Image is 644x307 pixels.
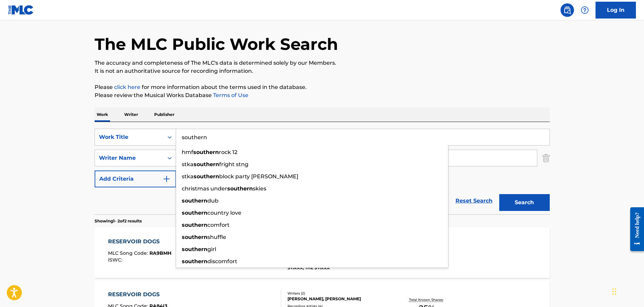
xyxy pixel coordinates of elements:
div: Writer Name [99,154,160,162]
strong: southern [182,246,207,252]
p: Showing 1 - 2 of 2 results [95,218,142,224]
h1: The MLC Public Work Search [95,34,338,54]
a: Public Search [561,3,574,17]
iframe: Chat Widget [610,275,644,307]
button: Search [499,194,550,211]
span: country love [207,210,241,216]
img: help [581,6,589,14]
strong: southern [182,210,207,216]
p: Writer [122,108,140,122]
span: girl [207,246,216,252]
span: shuffle [207,234,226,240]
img: Delete Criterion [542,150,550,166]
form: Search Form [95,129,550,214]
strong: southern [182,197,207,204]
p: Publisher [152,108,176,122]
img: MLC Logo [8,5,34,15]
span: ISWC : [108,257,124,263]
strong: southern [194,161,219,167]
span: stka [182,173,194,180]
img: search [563,6,571,14]
strong: southern [182,222,207,228]
a: RESERVOIR DOGSMLC Song Code:RA9BMHISWC:Writers (3)[PERSON_NAME], [PERSON_NAME] [PERSON_NAME], [PE... [95,227,550,278]
span: MLC Song Code : [108,250,149,256]
div: Writers ( 2 ) [287,291,389,296]
div: Drag [612,281,616,302]
div: RESERVOIR DOGS [108,238,171,246]
span: rock 12 [219,149,237,155]
iframe: Resource Center [625,202,644,256]
p: It is not an authoritative source for recording information. [95,67,550,75]
span: fright stng [219,161,248,167]
span: christmas under [182,185,227,192]
div: Help [578,3,591,17]
span: comfort [207,222,230,228]
a: Reset Search [452,193,496,208]
a: click here [114,84,140,90]
span: discomfort [207,258,237,265]
strong: southern [182,234,207,240]
div: Work Title [99,133,160,141]
a: Terms of Use [212,92,248,98]
span: stka [182,161,194,167]
p: Please review the Musical Works Database [95,91,550,99]
p: Total Known Shares: [409,297,445,302]
img: 9d2ae6d4665cec9f34b9.svg [163,175,171,183]
div: RESERVOIR DOGS [108,290,167,299]
button: Add Criteria [95,171,176,187]
strong: southern [193,149,219,155]
span: RA9BMH [149,250,171,256]
span: dub [207,197,218,204]
strong: southern [227,185,253,192]
a: Log In [596,2,636,19]
strong: southern [194,173,219,180]
p: The accuracy and completeness of The MLC's data is determined solely by our Members. [95,59,550,67]
strong: southern [182,258,207,265]
p: Work [95,108,110,122]
span: hmf [182,149,193,155]
span: block party [PERSON_NAME] [219,173,298,180]
p: Please for more information about the terms used in the database. [95,83,550,91]
div: [PERSON_NAME], [PERSON_NAME] [287,296,389,302]
span: skies [253,185,266,192]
